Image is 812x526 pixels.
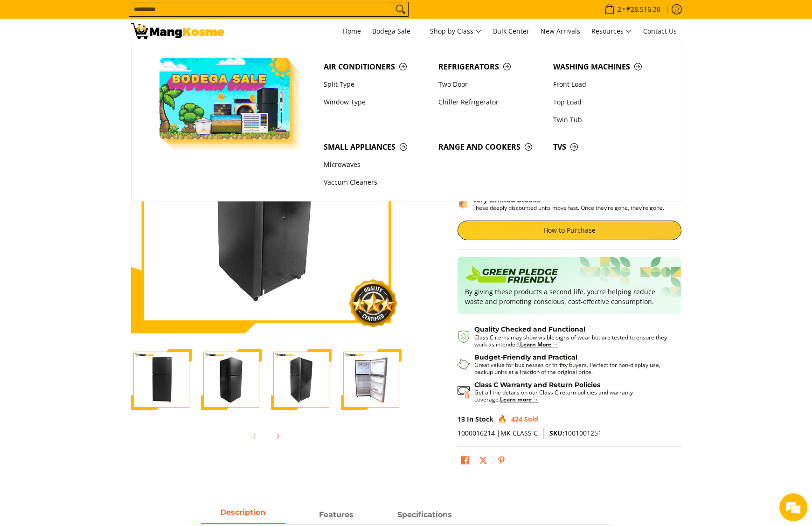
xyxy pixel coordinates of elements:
[548,93,663,111] a: Top Load
[511,415,522,423] span: 424
[548,111,663,129] a: Twin Tub
[602,4,663,14] span: •
[319,510,354,519] strong: Features
[467,415,493,423] span: In Stock
[548,76,663,93] a: Front Load
[541,27,580,35] span: New Arrivals
[131,23,224,39] img: Condura 8.2 Cu.Ft. Top Freezer Inverter Refrigerator, Midnight Slate G | Mang Kosme
[553,141,659,153] span: TVs
[319,93,434,111] a: Window Type
[372,26,419,37] span: Bodega Sale
[474,361,672,375] p: Great value for businesses or thrifty buyers. Perfect for non-display use, backup units at a frac...
[434,93,548,111] a: Chiller Refrigerator
[643,27,677,35] span: Contact Us
[319,76,434,93] a: Split Type
[324,141,429,153] span: Small Appliances
[488,19,534,44] a: Bulk Center
[383,506,467,524] a: Description 2
[474,334,672,348] p: Class C items may show visible signs of wear but are tested to ensure they work as intended.
[319,156,434,174] a: Microwaves
[234,19,681,44] nav: Main Menu
[294,506,378,524] a: Description 1
[319,58,434,76] a: Air Conditioners
[474,381,600,389] strong: Class C Warranty and Return Policies
[393,2,408,16] button: Search
[616,6,623,13] span: 2
[458,415,465,423] span: 13
[434,58,548,76] a: Refrigerators
[425,19,486,44] a: Shop by Class
[438,61,544,73] span: Refrigerators
[319,174,434,192] a: Vaccum Cleaners
[474,325,585,333] strong: Quality Checked and Functional
[465,264,558,287] img: Badge sustainability green pledge friendly
[625,6,662,13] span: ₱28,516.30
[458,221,681,240] a: How to Purchase
[324,61,429,73] span: Air Conditioners
[474,353,577,361] strong: Budget-Friendly and Practical
[430,26,482,37] span: Shop by Class
[434,138,548,156] a: Range and Cookers
[338,19,366,44] a: Home
[343,27,361,35] span: Home
[201,506,285,524] a: Description
[474,389,672,403] p: Get all the details on our Class C return policies and warranty coverage.
[500,395,539,403] a: Learn more →
[160,58,290,139] img: Bodega Sale
[477,454,490,470] a: Post on X
[587,19,637,44] a: Resources
[131,349,192,410] img: Condura 8.2 Cu.Ft. Top Freezer Inverter Refrigerator, Midnight Slate Gray CTF88i (Class C)-1
[271,349,332,410] img: Condura 8.2 Cu.Ft. Top Freezer Inverter Refrigerator, Midnight Slate Gray CTF88i (Class C)-3
[434,76,548,93] a: Two Door
[493,27,529,35] span: Bulk Center
[438,141,544,153] span: Range and Cookers
[591,26,632,37] span: Resources
[319,138,434,156] a: Small Appliances
[536,19,585,44] a: New Arrivals
[472,204,664,211] p: These deeply discounted units move fast. Once they’re gone, they’re gone.
[201,349,262,410] img: Condura 8.2 Cu.Ft. Top Freezer Inverter Refrigerator, Midnight Slate Gray CTF88i (Class C)-2
[524,415,538,423] span: Sold
[458,454,472,470] a: Share on Facebook
[495,454,508,470] a: Pin on Pinterest
[553,61,659,73] span: Washing Machines
[548,58,663,76] a: Washing Machines
[465,287,674,306] p: By giving these products a second life, you’re helping reduce waste and promoting conscious, cost...
[458,429,538,437] span: 1000016214 |MK CLASS C
[397,510,452,519] strong: Specifications
[549,429,602,437] span: 1001001251
[341,349,402,410] img: Condura 8.2 Cu.Ft. Top Freezer Inverter Refrigerator, Midnight Slate Gray CTF88i (Class C)-4
[548,138,663,156] a: TVs
[201,506,285,523] span: Description
[549,429,564,437] span: SKU:
[520,340,558,348] a: Learn More →
[638,19,681,44] a: Contact Us
[267,426,288,447] button: Next
[368,19,423,44] a: Bodega Sale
